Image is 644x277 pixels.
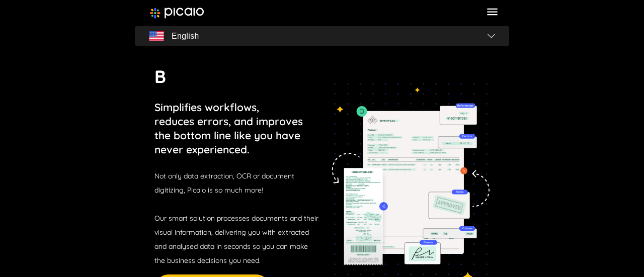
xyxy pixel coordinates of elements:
span: Not only data extraction, OCR or document digitizing, Picaio is so much more! [154,171,294,195]
button: flagEnglishflag [135,26,509,46]
img: flag [149,31,164,41]
span: English [172,29,199,43]
p: Simplifies workflows, reduces errors, and improves the bottom line like you have never experienced. [154,100,303,156]
img: flag [488,34,495,38]
span: B [154,65,166,87]
span: Our smart solution processes documents and their visual information, delivering you with extracte... [154,214,318,265]
img: image [150,8,204,19]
